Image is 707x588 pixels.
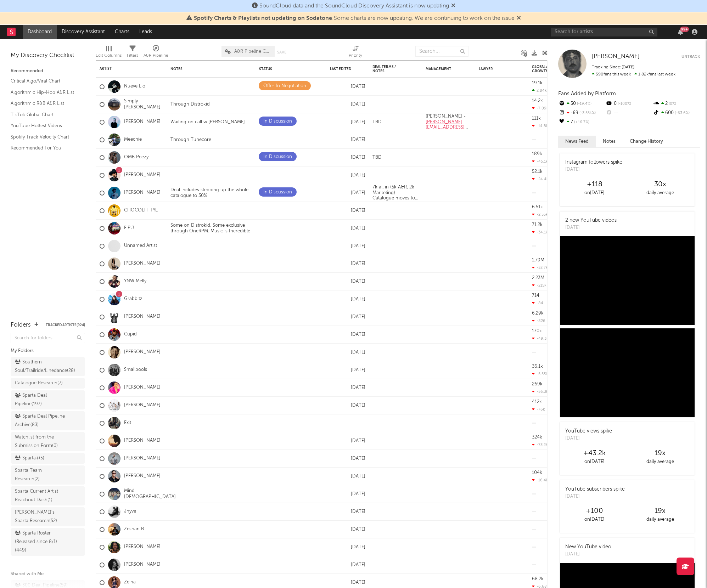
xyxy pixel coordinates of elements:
a: [PERSON_NAME] [592,53,640,60]
div: Edit Columns [96,43,122,63]
a: Sparta Team Research(2) [11,465,85,485]
a: Recommended For You [11,144,78,152]
div: In Discussion [263,153,292,161]
div: [DATE] [565,166,622,173]
div: 19 x [627,507,693,515]
div: [DATE] [565,224,617,231]
div: 7k all in (5k A&R, 2k Marketing) - Catalogue moves to 70/30 [369,185,422,201]
a: [PERSON_NAME] [124,402,161,408]
div: 104k [532,470,542,475]
div: daily average [627,189,693,197]
div: -76k [532,407,545,412]
div: Sparta Roster (Released since 8/1) ( 449 ) [15,529,65,555]
div: -84 [532,301,543,305]
div: Lawyer [479,67,514,71]
a: [PERSON_NAME] [124,385,161,391]
div: New YouTube video [565,543,611,551]
a: Sparta Current Artist Reachout Dash(1) [11,486,85,505]
div: -24.4k [532,177,549,181]
div: TBD [369,155,385,160]
a: F.P.J. [124,225,135,231]
div: 36.1k [532,364,543,369]
span: : Some charts are now updating. We are continuing to work on the issue [194,16,515,21]
div: daily average [627,458,693,466]
div: 2 [653,99,700,108]
div: 6.29k [532,311,544,316]
span: -3.55k % [578,111,596,115]
div: My Discovery Checklist [11,51,85,60]
div: 0 [605,99,652,108]
div: [DATE] [330,136,365,144]
span: Tracking Since: [DATE] [592,65,634,69]
a: [PERSON_NAME]'s Sparta Research(52) [11,507,85,526]
div: 99 + [680,27,689,32]
div: [DATE] [330,525,365,534]
div: YouTube views spike [565,428,612,435]
div: on [DATE] [562,458,627,466]
a: [PERSON_NAME] [124,562,161,568]
div: -49.3k [532,336,549,341]
div: -- [605,108,652,118]
span: +16.7 % [573,120,589,124]
div: -73.2k [532,442,548,447]
button: Notes [596,136,623,147]
div: 111k [532,116,541,121]
div: [DATE] [330,153,365,162]
div: [DATE] [330,384,365,392]
div: A&R Pipeline [144,51,168,60]
div: -2.55k [532,212,548,217]
a: Mind [DEMOGRAPHIC_DATA] [124,488,176,500]
div: [PERSON_NAME] - [422,114,475,130]
input: Search... [415,46,468,57]
a: Sparta Roster (Released since 8/1)(449) [11,528,85,556]
div: 30 x [627,180,693,189]
a: [PERSON_NAME] [124,544,161,550]
a: Jhyve [124,509,136,515]
a: TikTok Global Chart [11,111,78,119]
div: 412k [532,400,542,404]
div: My Folders [11,347,85,355]
div: 714 [532,293,539,298]
div: Edit Columns [96,51,122,60]
a: Algorithmic R&B A&R List [11,100,78,107]
div: [DATE] [330,508,365,516]
div: [DATE] [330,561,365,569]
div: Sparta Deal Pipeline ( 197 ) [15,391,65,408]
div: In Discussion [263,188,292,197]
div: [DATE] [330,472,365,481]
input: Search for folders... [11,333,85,343]
div: daily average [627,515,693,524]
div: TBD [369,119,385,125]
div: Priority [349,43,362,63]
div: [PERSON_NAME]'s Sparta Research ( 52 ) [15,508,65,525]
div: on [DATE] [562,515,627,524]
div: -5.53k [532,372,548,376]
div: Deal Terms / Notes [372,65,408,73]
div: Notes [170,67,241,71]
div: [DATE] [330,490,365,498]
div: [DATE] [565,435,612,442]
div: Sparta+ ( 5 ) [15,454,44,463]
div: -56.3k [532,389,548,394]
div: [DATE] [330,313,365,321]
div: [DATE] [330,277,365,286]
a: [PERSON_NAME] [124,314,161,320]
a: Unnamed Artist [124,243,157,249]
div: 189k [532,152,542,156]
a: [PERSON_NAME] [124,456,161,462]
span: SoundCloud data and the SoundCloud Discovery Assistant is now updating [259,3,449,9]
div: Waiting on call w [PERSON_NAME] [167,119,248,125]
div: Shared with Me [11,570,85,578]
div: 1.79M [532,258,544,262]
div: [DATE] [330,348,365,357]
a: Dashboard [23,25,57,39]
a: [PERSON_NAME][EMAIL_ADDRESS][DOMAIN_NAME] [426,120,468,135]
a: Algorithmic Hip-Hop A&R List [11,89,78,96]
div: [DATE] [330,171,365,180]
div: Through Distrokid [167,102,213,107]
a: OMB Peezy [124,154,148,160]
div: Sparta Team Research ( 2 ) [15,467,65,484]
div: [DATE] [330,366,365,374]
div: In Discussion [263,117,292,126]
span: [PERSON_NAME] [592,53,640,60]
